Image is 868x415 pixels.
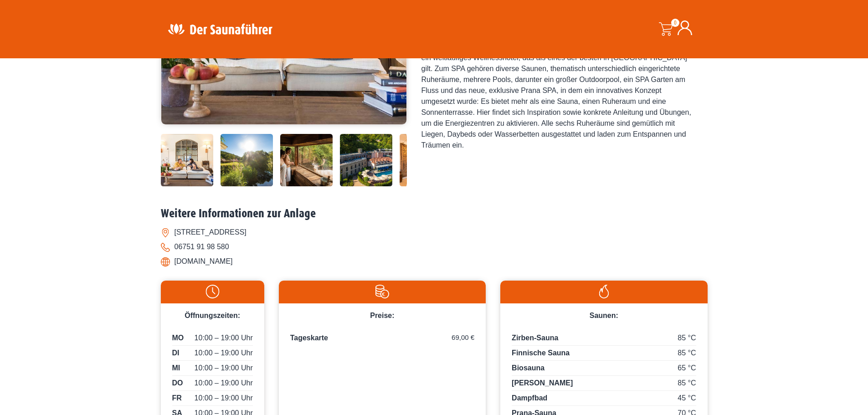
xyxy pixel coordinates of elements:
[512,394,547,402] span: Dampfbad
[678,393,696,404] span: 45 °C
[678,333,696,343] span: 85 °C
[370,312,394,319] span: Preise:
[172,393,182,404] span: FR
[195,378,253,389] span: 10:00 – 19:00 Uhr
[678,363,696,374] span: 65 °C
[512,379,573,387] span: [PERSON_NAME]
[195,333,253,343] span: 10:00 – 19:00 Uhr
[505,285,703,298] img: Flamme-weiss.svg
[195,363,253,374] span: 10:00 – 19:00 Uhr
[290,333,474,343] p: Tageskarte
[161,254,708,269] li: [DOMAIN_NAME]
[195,393,253,404] span: 10:00 – 19:00 Uhr
[185,312,240,319] span: Öffnungszeiten:
[283,285,481,298] img: Preise-weiss.svg
[165,285,260,298] img: Uhr-weiss.svg
[172,333,184,343] span: MO
[678,348,696,359] span: 85 °C
[161,225,708,240] li: [STREET_ADDRESS]
[195,348,253,359] span: 10:00 – 19:00 Uhr
[512,334,558,342] span: Zirben-Sauna
[172,348,180,359] span: DI
[161,240,708,254] li: 06751 91 98 580
[452,333,474,343] span: 69,00 €
[590,312,618,319] span: Saunen:
[512,364,544,372] span: Biosauna
[678,378,696,389] span: 85 °C
[172,378,183,389] span: DO
[671,19,679,27] span: 0
[172,363,180,374] span: MI
[512,349,570,357] span: Finnische Sauna
[421,41,695,151] div: Das BollAnts Spa im Park ist eine Oase der Ruhe inmitten der Natur, eingebettet in ein weitläufig...
[161,207,708,221] h2: Weitere Informationen zur Anlage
